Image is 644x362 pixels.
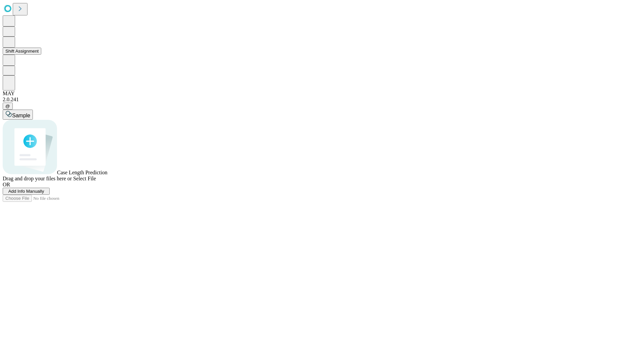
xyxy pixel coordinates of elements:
[73,176,96,181] span: Select File
[3,90,641,97] div: MAY
[12,113,30,118] span: Sample
[3,182,10,187] span: OR
[57,170,107,175] span: Case Length Prediction
[3,103,13,110] button: @
[3,48,41,55] button: Shift Assignment
[5,104,10,109] span: @
[3,188,50,195] button: Add Info Manually
[3,97,641,103] div: 2.0.241
[3,110,33,120] button: Sample
[8,189,44,194] span: Add Info Manually
[3,176,72,181] span: Drag and drop your files here or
